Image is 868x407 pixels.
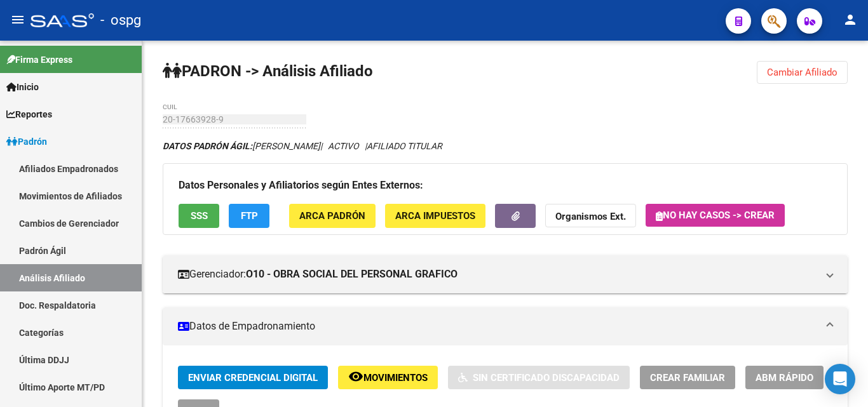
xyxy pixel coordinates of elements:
[545,204,636,227] button: Organismos Ext.
[179,204,219,227] button: SSS
[100,6,141,34] span: - ospg
[163,62,373,80] strong: PADRON -> Análisis Afiliado
[367,141,442,151] span: AFILIADO TITULAR
[163,255,848,293] mat-expansion-panel-header: Gerenciador:O10 - OBRA SOCIAL DEL PERSONAL GRAFICO
[756,372,813,384] span: ABM Rápido
[385,204,485,227] button: ARCA Impuestos
[188,372,318,384] span: Enviar Credencial Digital
[363,372,428,384] span: Movimientos
[745,366,824,389] button: ABM Rápido
[289,204,376,227] button: ARCA Padrón
[241,211,258,222] span: FTP
[299,211,365,222] span: ARCA Padrón
[825,364,855,394] div: Open Intercom Messenger
[473,372,620,384] span: Sin Certificado Discapacidad
[395,211,475,222] span: ARCA Impuestos
[555,211,626,223] strong: Organismos Ext.
[229,204,269,227] button: FTP
[246,267,458,281] strong: O10 - OBRA SOCIAL DEL PERSONAL GRAFICO
[6,53,72,67] span: Firma Express
[757,61,848,84] button: Cambiar Afiliado
[6,80,39,94] span: Inicio
[448,366,630,389] button: Sin Certificado Discapacidad
[163,141,252,151] strong: DATOS PADRÓN ÁGIL:
[179,177,832,194] h3: Datos Personales y Afiliatorios según Entes Externos:
[163,141,320,151] span: [PERSON_NAME]
[6,107,52,121] span: Reportes
[640,366,735,389] button: Crear Familiar
[10,12,25,27] mat-icon: menu
[6,135,47,149] span: Padrón
[656,210,775,221] span: No hay casos -> Crear
[767,67,837,78] span: Cambiar Afiliado
[191,211,208,222] span: SSS
[163,307,848,345] mat-expansion-panel-header: Datos de Empadronamiento
[178,366,328,389] button: Enviar Credencial Digital
[348,369,363,384] mat-icon: remove_red_eye
[843,12,858,27] mat-icon: person
[163,141,442,151] i: | ACTIVO |
[178,267,817,281] mat-panel-title: Gerenciador:
[650,372,725,384] span: Crear Familiar
[178,319,817,333] mat-panel-title: Datos de Empadronamiento
[646,204,785,227] button: No hay casos -> Crear
[338,366,438,389] button: Movimientos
